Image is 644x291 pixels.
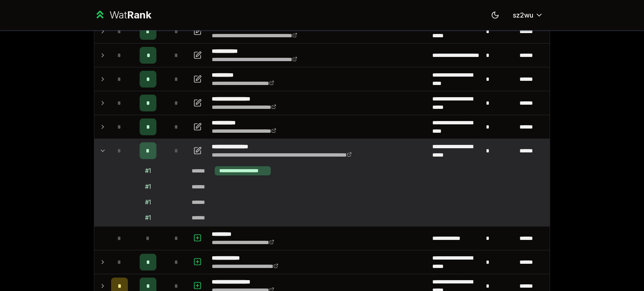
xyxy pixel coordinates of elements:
[145,167,151,175] div: # 1
[94,8,151,22] a: WatRank
[109,8,151,22] div: Wat
[127,9,151,21] span: Rank
[513,10,533,20] span: sz2wu
[145,214,151,222] div: # 1
[506,8,550,23] button: sz2wu
[145,183,151,191] div: # 1
[145,198,151,206] div: # 1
